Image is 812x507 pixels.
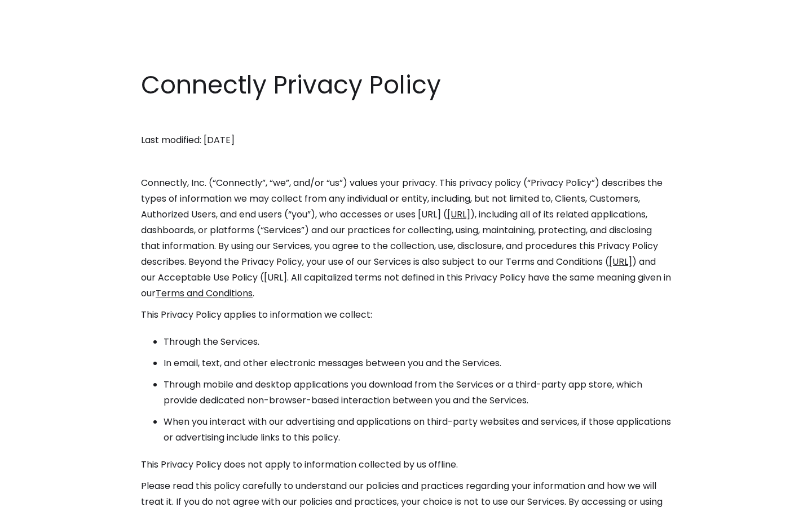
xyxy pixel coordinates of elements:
[141,175,671,301] p: Connectly, Inc. (“Connectly”, “we”, and/or “us”) values your privacy. This privacy policy (“Priva...
[141,154,671,170] p: ‍
[164,377,671,408] li: Through mobile and desktop applications you download from the Services or a third-party app store...
[609,255,632,268] a: [URL]
[164,334,671,350] li: Through the Services.
[141,68,671,103] h1: Connectly Privacy Policy
[164,355,671,371] li: In email, text, and other electronic messages between you and the Services.
[11,486,68,503] aside: Language selected: English
[141,132,671,148] p: Last modified: [DATE]
[164,414,671,446] li: When you interact with our advertising and applications on third-party websites and services, if ...
[141,111,671,127] p: ‍
[23,487,68,503] ul: Language list
[156,287,253,300] a: Terms and Conditions
[447,208,470,221] a: [URL]
[141,457,671,473] p: This Privacy Policy does not apply to information collected by us offline.
[141,307,671,323] p: This Privacy Policy applies to information we collect:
